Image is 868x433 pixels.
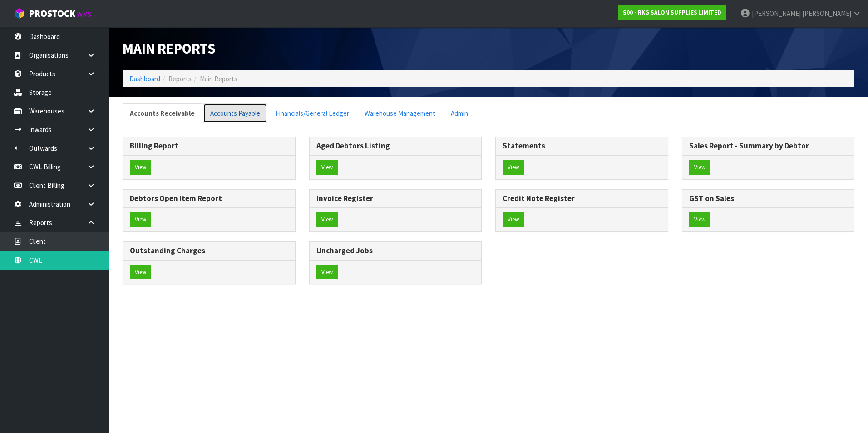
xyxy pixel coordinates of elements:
[316,194,475,203] h3: Invoice Register
[29,8,75,20] span: ProStock
[689,194,848,203] h3: GST on Sales
[802,9,851,18] span: [PERSON_NAME]
[503,212,524,227] button: View
[130,212,151,227] button: View
[357,103,443,123] a: Warehouse Management
[129,74,160,83] a: Dashboard
[168,74,192,83] span: Reports
[123,103,202,123] a: Accounts Receivable
[200,74,237,83] span: Main Reports
[503,142,661,150] h3: Statements
[130,194,288,203] h3: Debtors Open Item Report
[689,142,848,150] h3: Sales Report - Summary by Debtor
[130,160,151,175] a: View
[618,5,726,20] a: S00 - RKG SALON SUPPLIES LIMITED
[444,103,475,123] a: Admin
[268,103,356,123] a: Financials/General Ledger
[316,160,338,175] button: View
[503,160,524,175] button: View
[203,103,267,123] a: Accounts Payable
[14,8,25,19] img: cube-alt.png
[123,39,216,58] span: Main Reports
[77,10,91,19] small: WMS
[130,142,288,150] h3: Billing Report
[316,212,338,227] button: View
[689,160,710,175] button: View
[130,265,151,280] button: View
[316,142,475,150] h3: Aged Debtors Listing
[316,246,475,255] h3: Uncharged Jobs
[503,194,661,203] h3: Credit Note Register
[316,265,338,280] button: View
[623,9,721,16] strong: S00 - RKG SALON SUPPLIES LIMITED
[689,212,710,227] button: View
[752,9,801,18] span: [PERSON_NAME]
[130,246,288,255] h3: Outstanding Charges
